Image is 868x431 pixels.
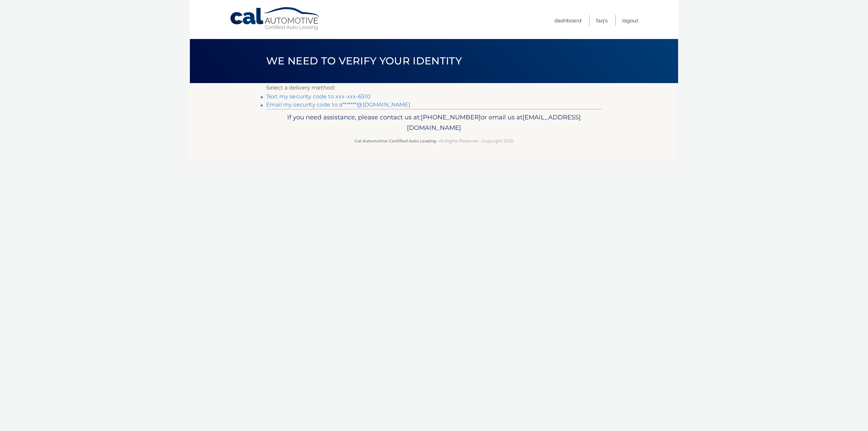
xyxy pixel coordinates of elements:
[421,113,481,121] span: [PHONE_NUMBER]
[266,101,410,108] a: Email my security code to a*******@[DOMAIN_NAME]
[266,93,371,100] a: Text my security code to xxx-xxx-6510
[596,15,608,26] a: FAQ's
[554,15,581,26] a: Dashboard
[271,112,597,134] p: If you need assistance, please contact us at: or email us at
[230,7,321,31] a: Cal Automotive
[266,83,602,93] p: Select a delivery method:
[622,15,638,26] a: Logout
[271,137,597,144] p: - All Rights Reserved - Copyright 2025
[355,138,436,143] strong: Cal Automotive Certified Auto Leasing
[266,55,462,67] span: We need to verify your identity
